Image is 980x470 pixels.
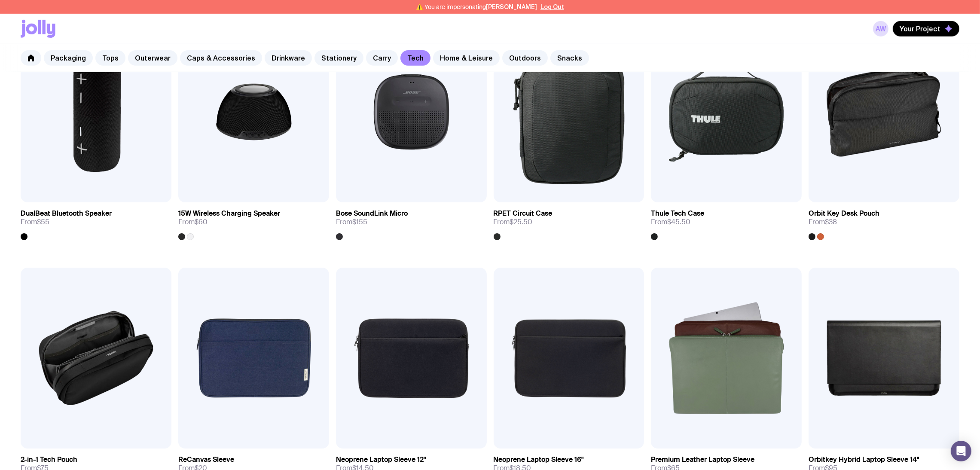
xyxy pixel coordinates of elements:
span: From [178,218,208,226]
span: Your Project [900,24,940,33]
span: $38 [825,217,837,226]
h3: ReCanvas Sleeve [178,455,234,464]
span: $55 [37,217,49,226]
h3: Orbit Key Desk Pouch [809,209,879,218]
a: Drinkware [265,50,312,66]
a: AW [873,21,888,37]
span: ⚠️ You are impersonating [416,3,537,10]
span: From [651,218,690,226]
span: $45.50 [667,217,690,226]
a: DualBeat Bluetooth SpeakerFrom$55 [21,202,171,240]
a: Home & Leisure [433,50,500,66]
a: Outdoors [502,50,548,66]
span: [PERSON_NAME] [486,3,537,10]
button: Your Project [893,21,959,37]
span: From [494,218,533,226]
a: Tech [400,50,430,66]
div: Open Intercom Messenger [951,441,971,461]
h3: Bose SoundLink Micro [336,209,408,218]
h3: Orbitkey Hybrid Laptop Sleeve 14" [809,455,919,464]
a: RPET Circuit CaseFrom$25.50 [494,202,644,240]
span: $60 [195,217,208,226]
h3: DualBeat Bluetooth Speaker [21,209,112,218]
a: Carry [366,50,398,66]
h3: 15W Wireless Charging Speaker [178,209,280,218]
button: Log Out [540,3,564,10]
span: From [21,218,49,226]
a: Snacks [550,50,589,66]
h3: Neoprene Laptop Sleeve 16" [494,455,584,464]
a: Stationery [314,50,363,66]
a: Packaging [44,50,93,66]
h3: Premium Leather Laptop Sleeve [651,455,754,464]
h3: Thule Tech Case [651,209,704,218]
a: Orbit Key Desk PouchFrom$38 [809,202,959,240]
span: From [336,218,367,226]
h3: RPET Circuit Case [494,209,553,218]
a: Caps & Accessories [180,50,262,66]
a: Thule Tech CaseFrom$45.50 [651,202,802,240]
span: $25.50 [510,217,533,226]
span: From [809,218,837,226]
span: $155 [352,217,367,226]
a: 15W Wireless Charging SpeakerFrom$60 [178,202,329,240]
h3: Neoprene Laptop Sleeve 12" [336,455,426,464]
a: Tops [95,50,125,66]
a: Bose SoundLink MicroFrom$155 [336,202,487,240]
h3: 2-in-1 Tech Pouch [21,455,77,464]
a: Outerwear [128,50,177,66]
